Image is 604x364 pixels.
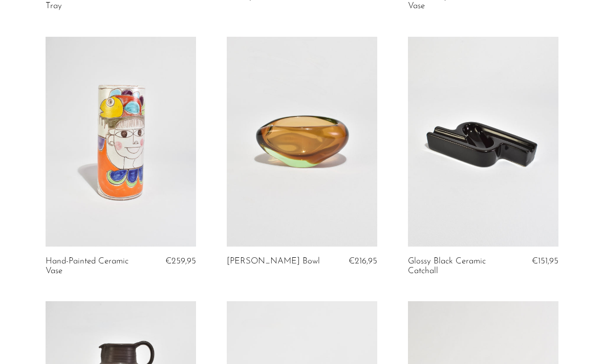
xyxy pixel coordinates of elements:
[227,257,320,266] a: [PERSON_NAME] Bowl
[349,257,377,265] span: €216,95
[46,257,145,276] a: Hand-Painted Ceramic Vase
[165,257,196,265] span: €259,95
[408,257,507,276] a: Glossy Black Ceramic Catchall
[532,257,558,265] span: €151,95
